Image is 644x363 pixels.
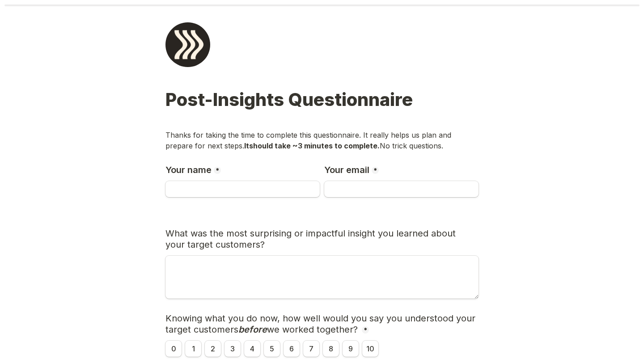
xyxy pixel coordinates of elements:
p: Your name [165,165,212,176]
span: we worked together? [267,324,358,335]
textarea: What was the most surprising or impactful insight you learned about your target customers? [165,256,479,299]
h1: Post-Insights Questionnaire [165,90,479,127]
span: should take ~3 minutes to complete. [249,141,380,150]
input: Your name [165,181,320,197]
span: before [238,324,267,335]
span: It [244,141,249,150]
span: No trick questions. [380,141,443,150]
span: What was the most surprising or impactful insight you learned about your target customers? [165,228,458,250]
p: Thanks for taking the time to complete this questionnaire. It really helps us plan and prepare fo... [165,130,479,151]
input: Your email [324,181,479,197]
p: Your email [324,165,369,176]
img: Form logo [165,22,210,67]
span: Knowing what you do now, how well would you say you understood your target customers [165,313,478,335]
